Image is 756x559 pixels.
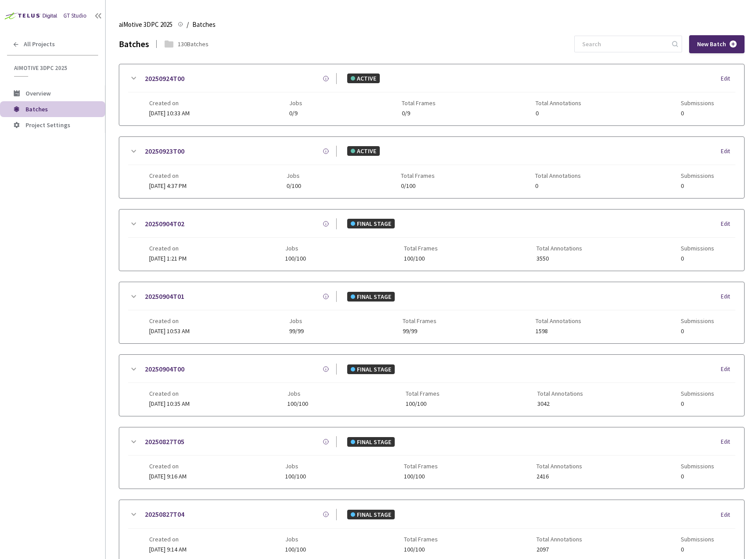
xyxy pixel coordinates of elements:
[403,328,437,335] span: 99/99
[187,19,189,30] li: /
[192,19,216,30] span: Batches
[149,182,187,190] span: [DATE] 4:37 PM
[347,292,395,302] div: FINAL STAGE
[149,317,190,324] span: Created on
[536,328,581,335] span: 1598
[721,74,735,83] div: Edit
[536,546,582,553] span: 2097
[285,463,306,470] span: Jobs
[347,146,380,156] div: ACTIVE
[63,12,87,20] div: GT Studio
[721,147,735,156] div: Edit
[577,36,671,52] input: Search
[404,536,438,543] span: Total Frames
[149,254,187,262] span: [DATE] 1:21 PM
[721,438,735,446] div: Edit
[149,463,187,470] span: Created on
[681,245,714,252] span: Submissions
[14,64,93,72] span: aiMotive 3DPC 2025
[681,546,714,553] span: 0
[119,355,744,416] div: 20250904T00FINAL STAGEEditCreated on[DATE] 10:35 AMJobs100/100Total Frames100/100Total Annotation...
[149,472,187,480] span: [DATE] 9:16 AM
[145,436,184,447] a: 20250827T05
[403,317,437,324] span: Total Frames
[537,390,583,397] span: Total Annotations
[404,463,438,470] span: Total Frames
[347,364,395,374] div: FINAL STAGE
[347,74,380,83] div: ACTIVE
[681,255,714,262] span: 0
[149,400,190,408] span: [DATE] 10:35 AM
[119,38,149,51] div: Batches
[404,255,438,262] span: 100/100
[26,105,48,113] span: Batches
[285,473,306,480] span: 100/100
[149,545,187,553] span: [DATE] 9:14 AM
[285,255,306,262] span: 100/100
[536,110,581,117] span: 0
[721,220,735,228] div: Edit
[149,536,187,543] span: Created on
[681,463,714,470] span: Submissions
[289,110,302,117] span: 0/9
[26,89,51,97] span: Overview
[721,511,735,519] div: Edit
[119,137,744,198] div: 20250923T00ACTIVEEditCreated on[DATE] 4:37 PMJobs0/100Total Frames0/100Total Annotations0Submissi...
[26,121,70,129] span: Project Settings
[536,255,582,262] span: 3550
[149,390,190,397] span: Created on
[402,110,436,117] span: 0/9
[681,328,714,335] span: 0
[119,282,744,343] div: 20250904T01FINAL STAGEEditCreated on[DATE] 10:53 AMJobs99/99Total Frames99/99Total Annotations159...
[178,40,209,48] div: 130 Batches
[347,219,395,228] div: FINAL STAGE
[697,40,726,48] span: New Batch
[681,536,714,543] span: Submissions
[535,183,581,189] span: 0
[536,99,581,107] span: Total Annotations
[289,99,302,107] span: Jobs
[285,245,306,252] span: Jobs
[149,327,190,335] span: [DATE] 10:53 AM
[119,19,172,30] span: aiMotive 3DPC 2025
[537,401,583,407] span: 3042
[681,317,714,324] span: Submissions
[536,473,582,480] span: 2416
[149,172,187,179] span: Created on
[536,463,582,470] span: Total Annotations
[402,99,436,107] span: Total Frames
[401,172,435,179] span: Total Frames
[149,109,190,117] span: [DATE] 10:33 AM
[401,183,435,189] span: 0/100
[24,40,55,48] span: All Projects
[681,183,714,189] span: 0
[145,509,184,520] a: 20250827T04
[681,110,714,117] span: 0
[347,510,395,519] div: FINAL STAGE
[289,328,304,335] span: 99/99
[149,99,190,107] span: Created on
[145,291,184,302] a: 20250904T01
[285,546,306,553] span: 100/100
[681,390,714,397] span: Submissions
[406,401,440,407] span: 100/100
[149,245,187,252] span: Created on
[536,536,582,543] span: Total Annotations
[681,473,714,480] span: 0
[404,473,438,480] span: 100/100
[119,210,744,271] div: 20250904T02FINAL STAGEEditCreated on[DATE] 1:21 PMJobs100/100Total Frames100/100Total Annotations...
[287,401,308,407] span: 100/100
[286,172,301,179] span: Jobs
[536,317,581,324] span: Total Annotations
[145,146,184,157] a: 20250923T00
[347,437,395,447] div: FINAL STAGE
[145,218,184,229] a: 20250904T02
[681,99,714,107] span: Submissions
[145,364,184,375] a: 20250904T00
[721,292,735,301] div: Edit
[721,365,735,374] div: Edit
[535,172,581,179] span: Total Annotations
[681,401,714,407] span: 0
[289,317,304,324] span: Jobs
[287,390,308,397] span: Jobs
